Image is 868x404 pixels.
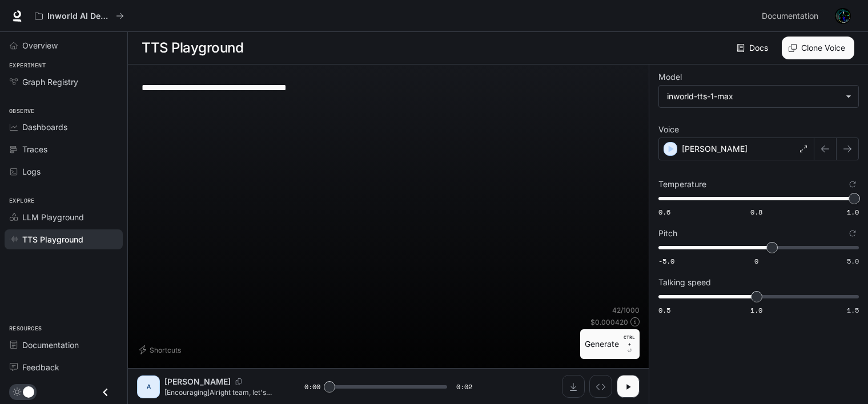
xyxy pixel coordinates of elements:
[667,91,840,102] div: inworld-tts-1-max
[164,376,231,387] p: [PERSON_NAME]
[22,211,84,223] span: LLM Playground
[659,86,858,107] div: inworld-tts-1-max
[750,207,762,217] span: 0.8
[762,9,818,23] span: Documentation
[682,143,748,155] p: [PERSON_NAME]
[22,76,78,88] span: Graph Registry
[139,378,158,396] div: A
[847,305,859,315] span: 1.5
[30,5,129,27] button: All workspaces
[831,5,854,27] button: User avatar
[5,335,123,355] a: Documentation
[5,357,123,377] a: Feedback
[22,339,79,351] span: Documentation
[734,37,773,59] a: Docs
[658,305,670,315] span: 0.5
[137,341,186,359] button: Shortcuts
[304,381,320,393] span: 0:00
[658,207,670,217] span: 0.6
[5,35,123,55] a: Overview
[658,256,674,266] span: -5.0
[612,305,640,315] p: 42 / 1000
[456,381,472,393] span: 0:02
[624,334,635,348] p: CTRL +
[93,381,118,404] button: Close drawer
[589,375,612,398] button: Inspect
[835,8,851,24] img: User avatar
[658,73,682,81] p: Model
[142,37,243,59] h1: TTS Playground
[5,207,123,227] a: LLM Playground
[5,139,123,159] a: Traces
[562,375,585,398] button: Download audio
[22,233,83,245] span: TTS Playground
[231,378,247,385] button: Copy Voice ID
[580,329,640,359] button: GenerateCTRL +⏎
[22,121,67,133] span: Dashboards
[658,229,677,237] p: Pitch
[624,334,635,354] p: ⏎
[846,227,859,240] button: Reset to default
[22,165,41,177] span: Logs
[658,126,679,134] p: Voice
[22,143,47,155] span: Traces
[23,385,34,398] span: Dark mode toggle
[5,229,123,249] a: TTS Playground
[847,256,859,266] span: 5.0
[5,161,123,181] a: Logs
[22,361,59,373] span: Feedback
[590,317,628,327] p: $ 0.000420
[846,178,859,191] button: Reset to default
[754,256,758,266] span: 0
[5,117,123,137] a: Dashboards
[164,387,277,397] p: [Encouraging]Alright team, let's win this!
[47,11,111,21] p: Inworld AI Demos
[750,305,762,315] span: 1.0
[757,5,827,27] a: Documentation
[658,180,706,188] p: Temperature
[782,37,854,59] button: Clone Voice
[5,72,123,92] a: Graph Registry
[658,278,711,286] p: Talking speed
[847,207,859,217] span: 1.0
[22,39,58,51] span: Overview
